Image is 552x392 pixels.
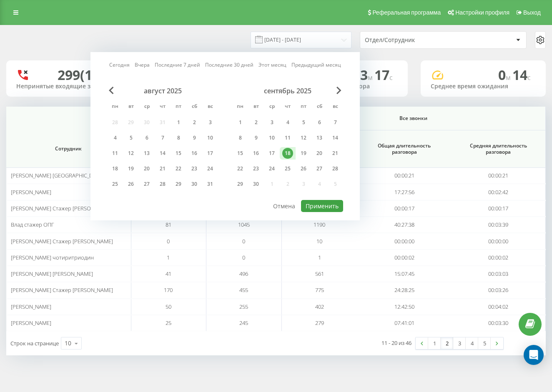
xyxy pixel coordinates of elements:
[189,179,200,190] div: 30
[11,286,113,294] span: [PERSON_NAME] Стажер [PERSON_NAME]
[155,147,171,160] div: чт 14 авг. 2025 г.
[16,83,121,90] div: Непринятые входящие звонки
[381,339,411,347] div: 11 - 20 из 46
[330,132,341,143] div: 14
[107,87,218,95] div: август 2025
[107,132,123,144] div: пн 4 авг. 2025 г.
[139,162,155,175] div: ср 20 авг. 2025 г.
[357,299,452,315] td: 12:42:50
[311,116,327,129] div: сб 6 сент. 2025 г.
[330,163,341,174] div: 28
[280,147,296,160] div: чт 18 сент. 2025 г.
[296,116,311,129] div: пт 5 сент. 2025 г.
[139,132,155,144] div: ср 6 авг. 2025 г.
[11,221,54,228] span: Влад стажер ОПГ
[466,337,478,349] a: 4
[123,147,139,160] div: вт 12 авг. 2025 г.
[357,167,452,184] td: 00:00:21
[452,217,546,233] td: 00:03:39
[205,148,216,159] div: 17
[357,233,452,249] td: 00:00:00
[357,266,452,282] td: 15:07:45
[109,61,130,69] a: Сегодня
[248,116,264,129] div: вт 2 сент. 2025 г.
[205,163,216,174] div: 24
[291,61,341,69] a: Предыдущий месяц
[282,163,293,174] div: 25
[298,117,309,128] div: 5
[189,163,200,174] div: 23
[297,101,310,113] abbr: пятница
[460,142,537,155] span: Средняя длительность разговора
[110,163,120,174] div: 18
[311,162,327,175] div: сб 27 сент. 2025 г.
[205,132,216,143] div: 10
[125,163,136,174] div: 19
[166,319,171,327] span: 25
[314,163,325,174] div: 27
[107,178,123,190] div: пн 25 авг. 2025 г.
[251,117,261,128] div: 2
[452,184,546,200] td: 00:02:42
[299,115,528,122] span: Все звонки
[327,132,343,144] div: вс 14 сент. 2025 г.
[512,66,531,84] span: 14
[298,148,309,159] div: 19
[171,178,186,190] div: пт 29 авг. 2025 г.
[125,101,137,113] abbr: вторник
[452,299,546,315] td: 00:04:02
[314,132,325,143] div: 13
[266,148,277,159] div: 17
[166,303,171,310] span: 50
[139,178,155,190] div: ср 27 авг. 2025 г.
[266,117,277,128] div: 3
[242,254,245,261] span: 0
[188,101,201,113] abbr: суббота
[452,250,546,266] td: 00:00:02
[232,162,248,175] div: пн 22 сент. 2025 г.
[173,163,184,174] div: 22
[452,167,546,184] td: 00:00:21
[171,162,186,175] div: пт 22 авг. 2025 г.
[186,147,202,160] div: сб 16 авг. 2025 г.
[235,148,246,159] div: 15
[155,61,200,69] a: Последние 7 дней
[232,116,248,129] div: пн 1 сент. 2025 г.
[167,254,170,261] span: 1
[110,179,120,190] div: 25
[282,132,293,143] div: 11
[441,337,453,349] a: 2
[238,221,250,228] span: 1045
[329,101,341,113] abbr: воскресенье
[110,132,120,143] div: 4
[455,9,509,16] span: Настройки профиля
[123,178,139,190] div: вт 26 авг. 2025 г.
[280,162,296,175] div: чт 25 сент. 2025 г.
[65,339,71,347] div: 10
[366,142,443,155] span: Общая длительность разговора
[10,340,59,347] span: Строк на странице
[125,132,136,143] div: 5
[202,147,218,160] div: вс 17 авг. 2025 г.
[11,303,51,310] span: [PERSON_NAME]
[251,163,261,174] div: 23
[298,163,309,174] div: 26
[205,61,253,69] a: Последние 30 дней
[139,147,155,160] div: ср 13 авг. 2025 г.
[232,132,248,144] div: пн 8 сент. 2025 г.
[239,319,248,327] span: 245
[173,148,184,159] div: 15
[235,117,246,128] div: 1
[327,116,343,129] div: вс 7 сент. 2025 г.
[235,132,246,143] div: 8
[141,132,152,143] div: 6
[235,163,246,174] div: 22
[186,116,202,129] div: сб 2 авг. 2025 г.
[186,162,202,175] div: сб 23 авг. 2025 г.
[314,221,325,228] span: 1190
[523,9,541,16] span: Выход
[315,319,324,327] span: 279
[58,67,116,83] div: 299 (10)%
[389,73,393,82] span: c
[365,37,464,44] div: Отдел/Сотрудник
